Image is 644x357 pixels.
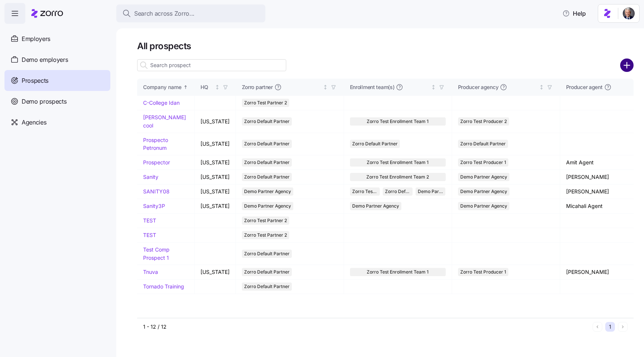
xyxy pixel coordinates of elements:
span: Zorro Default Partner [460,140,506,148]
a: TEST [143,232,156,238]
a: TEST [143,217,156,224]
td: [US_STATE] [195,265,236,279]
td: [US_STATE] [195,155,236,170]
span: Zorro Default Partner [385,187,410,196]
span: Demo Partner Agency [460,187,507,196]
span: Zorro Test Enrollment Team 1 [367,117,429,126]
th: Zorro partnerNot sorted [236,79,344,96]
a: C-College Idan [143,99,180,106]
span: Enrollment team(s) [350,83,395,91]
span: Demo Partner Agency [418,187,443,196]
span: Employers [22,34,50,44]
span: Zorro Default Partner [244,173,290,181]
span: Zorro Default Partner [244,117,290,126]
span: Producer agent [566,83,603,91]
span: Zorro Test Enrollment Team 1 [352,187,378,196]
img: 1dcb4e5d-e04d-4770-96a8-8d8f6ece5bdc-1719926415027.jpeg [623,7,635,19]
span: Zorro Test Producer 1 [460,268,506,276]
span: Zorro Default Partner [244,282,290,291]
a: Prospects [4,70,110,91]
span: Zorro Test Enrollment Team 2 [366,173,429,181]
button: Previous page [593,322,602,332]
span: Zorro Default Partner [244,158,290,167]
a: Agencies [4,112,110,133]
a: Sanity [143,174,158,180]
button: 1 [605,322,615,332]
a: Sanity3P [143,203,165,209]
a: Employers [4,28,110,49]
span: Demo Partner Agency [460,202,507,210]
span: Zorro partner [242,83,273,91]
span: Zorro Test Producer 1 [460,158,506,167]
span: Zorro Default Partner [244,268,290,276]
svg: add icon [620,59,634,72]
div: Not sorted [539,85,544,90]
td: [US_STATE] [195,133,236,155]
td: [US_STATE] [195,199,236,214]
div: Sorted ascending [183,85,188,90]
td: [US_STATE] [195,170,236,184]
a: Demo employers [4,49,110,70]
div: Not sorted [215,85,220,90]
span: Prospects [22,76,48,85]
span: Zorro Test Partner 2 [244,217,287,225]
span: Demo Partner Agency [244,202,291,210]
div: Not sorted [323,85,328,90]
span: Zorro Default Partner [244,140,290,148]
a: Tnuva [143,269,158,275]
a: Test Comp Prospect 1 [143,246,170,261]
span: Demo Partner Agency [244,187,291,196]
td: [US_STATE] [195,110,236,133]
span: Demo prospects [22,97,67,106]
span: Demo Partner Agency [352,202,399,210]
a: Prospector [143,159,170,165]
div: Company name [143,83,181,91]
button: Help [556,6,592,21]
span: Producer agency [458,83,499,91]
span: Zorro Default Partner [244,250,290,258]
button: Next page [618,322,628,332]
span: Zorro Test Enrollment Team 1 [367,268,429,276]
span: Zorro Test Partner 2 [244,99,287,107]
th: Producer agencyNot sorted [452,79,560,96]
span: Search across Zorro... [134,9,195,18]
th: Enrollment team(s)Not sorted [344,79,452,96]
span: Zorro Test Producer 2 [460,117,507,126]
a: [PERSON_NAME] cool [143,114,186,129]
a: SANITY08 [143,188,170,195]
td: [US_STATE] [195,184,236,199]
span: Zorro Test Enrollment Team 1 [367,158,429,167]
button: Search across Zorro... [116,4,265,22]
th: HQNot sorted [195,79,236,96]
span: Zorro Default Partner [352,140,398,148]
th: Company nameSorted ascending [137,79,195,96]
input: Search prospect [137,59,286,71]
a: Demo prospects [4,91,110,112]
h1: All prospects [137,40,634,52]
span: Zorro Test Partner 2 [244,231,287,239]
div: Not sorted [431,85,436,90]
span: Demo Partner Agency [460,173,507,181]
span: Demo employers [22,55,68,64]
a: Tornado Training [143,283,184,290]
div: 1 - 12 / 12 [143,323,590,331]
span: Help [562,9,586,18]
div: HQ [201,83,214,91]
a: Prospecto Petronum [143,137,168,151]
span: Agencies [22,118,46,127]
